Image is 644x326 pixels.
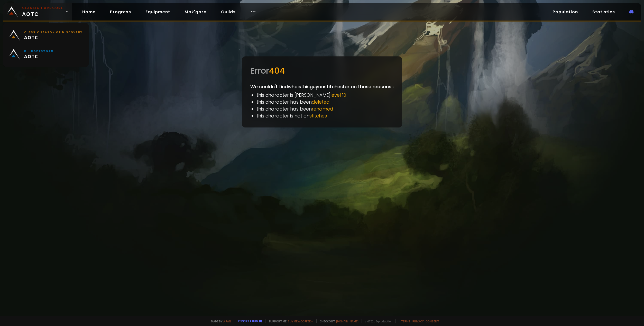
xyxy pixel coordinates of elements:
[250,65,394,77] div: Error
[256,112,394,119] li: this character is not on
[362,319,392,323] span: v. d752d5 - production
[309,113,327,119] span: stitches
[141,7,174,17] a: Equipment
[401,319,410,323] a: Terms
[336,319,358,323] a: [DOMAIN_NAME]
[24,53,54,60] span: AOTC
[6,45,86,64] a: PlunderstormAOTC
[3,3,72,21] a: Classic HardcoreAOTC
[588,7,619,17] a: Statistics
[288,319,313,323] a: Buy me a coffee
[242,56,402,127] div: We couldn't find whoisthisguy on stitches for on those reasons :
[180,7,211,17] a: Mak'gora
[22,6,63,10] small: Classic Hardcore
[78,7,100,17] a: Home
[238,319,258,323] a: Report a bug
[256,92,394,98] li: this character is [PERSON_NAME]
[22,6,63,18] span: AOTC
[312,106,333,112] span: renamed
[265,319,313,323] span: Support me,
[330,92,346,98] span: level 10
[223,319,231,323] a: a fan
[548,7,582,17] a: Population
[24,30,82,34] small: Classic Season of Discovery
[426,319,439,323] a: Consent
[256,105,394,112] li: this character has been
[217,7,240,17] a: Guilds
[256,98,394,105] li: this character has been
[106,7,135,17] a: Progress
[269,65,285,76] span: 404
[412,319,424,323] a: Privacy
[6,26,86,45] a: Classic Season of DiscoveryAOTC
[316,319,358,323] span: Checkout
[24,49,54,53] small: Plunderstorm
[208,319,231,323] span: Made by
[312,99,330,105] span: deleted
[24,34,82,41] span: AOTC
